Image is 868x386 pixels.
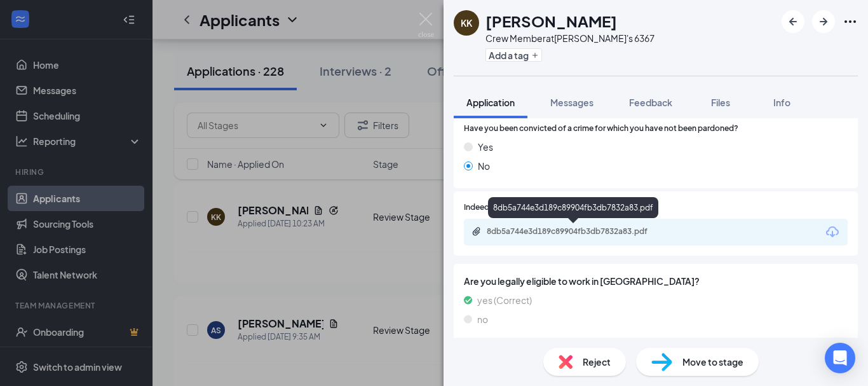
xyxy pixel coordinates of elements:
[843,14,858,29] svg: Ellipses
[477,293,532,307] span: yes (Correct)
[478,159,490,173] span: No
[682,355,743,369] span: Move to stage
[471,226,677,238] a: Paperclip8db5a744e3d189c89904fb3db7832a83.pdf
[485,10,617,32] h1: [PERSON_NAME]
[464,123,738,135] span: Have you been convicted of a crime for which you have not been pardoned?
[785,14,801,29] svg: ArrowLeftNew
[825,343,855,373] div: Open Intercom Messenger
[478,140,493,154] span: Yes
[583,355,611,369] span: Reject
[531,52,539,59] svg: Plus
[485,48,542,62] button: PlusAdd a tag
[477,312,488,326] span: no
[782,10,804,33] button: ArrowLeftNew
[466,97,515,108] span: Application
[812,10,835,33] button: ArrowRight
[711,97,730,108] span: Files
[550,97,593,108] span: Messages
[485,32,654,45] div: Crew Member at [PERSON_NAME]'s 6367
[464,274,848,288] span: Are you legally eligible to work in [GEOGRAPHIC_DATA]?
[471,226,482,237] svg: Paperclip
[488,197,658,218] div: 8db5a744e3d189c89904fb3db7832a83.pdf
[487,226,665,237] div: 8db5a744e3d189c89904fb3db7832a83.pdf
[825,224,840,240] svg: Download
[773,97,790,108] span: Info
[461,17,472,29] div: KK
[629,97,672,108] span: Feedback
[816,14,831,29] svg: ArrowRight
[464,202,520,214] span: Indeed Resume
